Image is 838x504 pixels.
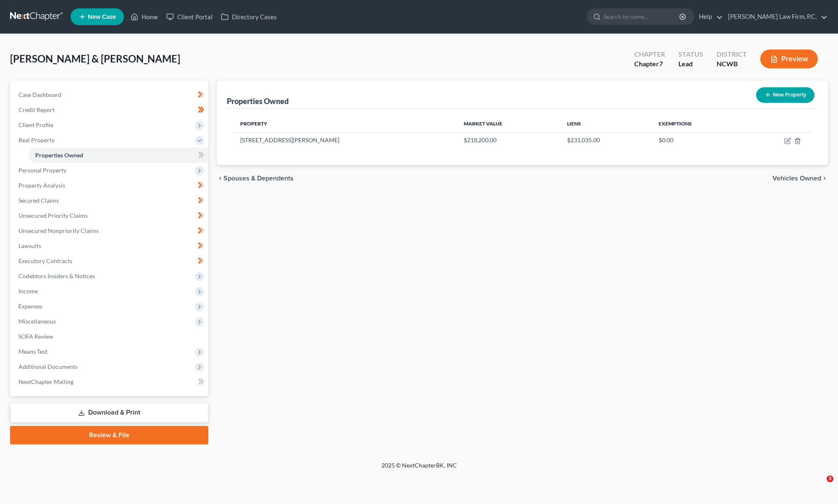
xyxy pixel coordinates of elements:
[695,9,723,24] a: Help
[162,9,217,24] a: Client Portal
[12,87,208,102] a: Case Dashboard
[659,60,663,68] span: 7
[35,151,83,159] span: Properties Owned
[18,182,65,189] span: Property Analysis
[18,348,47,355] span: Means Test
[678,59,703,69] div: Lead
[18,121,53,128] span: Client Profile
[827,475,833,482] span: 3
[457,115,560,132] th: Market Value
[18,242,41,249] span: Lawsuits
[560,115,652,132] th: Liens
[809,475,830,496] iframe: Intercom live chat
[217,175,223,182] i: chevron_left
[12,102,208,118] a: Credit Report
[12,223,208,238] a: Unsecured Nonpriority Claims
[18,212,88,219] span: Unsecured Priority Claims
[18,303,42,310] span: Expenses
[18,378,74,385] span: NextChapter Mailing
[12,193,208,208] a: Secured Claims
[12,253,208,269] a: Executory Contracts
[604,9,680,24] input: Search by name...
[717,59,747,69] div: NCWB
[126,9,162,24] a: Home
[652,115,744,132] th: Exemptions
[223,175,294,182] span: Spouses & Dependents
[457,132,560,148] td: $218,200.00
[18,257,72,264] span: Executory Contracts
[634,59,665,69] div: Chapter
[18,287,38,295] span: Income
[88,14,116,20] span: New Case
[560,132,652,148] td: $231,035.00
[234,132,457,148] td: [STREET_ADDRESS][PERSON_NAME]
[180,461,659,476] div: 2025 © NextChapterBK, INC
[772,175,821,182] span: Vehicles Owned
[724,9,827,24] a: [PERSON_NAME] Law Firm, P.C.
[18,227,99,234] span: Unsecured Nonpriority Claims
[12,178,208,193] a: Property Analysis
[18,318,56,325] span: Miscellaneous
[18,333,53,340] span: SOFA Review
[12,238,208,253] a: Lawsuits
[652,132,744,148] td: $0.00
[217,9,281,24] a: Directory Cases
[18,167,66,174] span: Personal Property
[18,363,78,370] span: Additional Documents
[18,106,55,113] span: Credit Report
[760,50,818,68] button: Preview
[12,208,208,223] a: Unsecured Priority Claims
[10,426,208,444] a: Review & File
[18,272,95,279] span: Codebtors Insiders & Notices
[717,50,747,59] div: District
[217,175,294,182] button: chevron_left Spouses & Dependents
[18,136,55,144] span: Real Property
[29,148,208,163] a: Properties Owned
[678,50,703,59] div: Status
[234,115,457,132] th: Property
[821,175,828,182] i: chevron_right
[772,175,828,182] button: Vehicles Owned chevron_right
[227,96,289,106] div: Properties Owned
[18,197,59,204] span: Secured Claims
[12,374,208,389] a: NextChapter Mailing
[10,403,208,423] a: Download & Print
[634,50,665,59] div: Chapter
[756,87,814,103] button: New Property
[18,91,61,98] span: Case Dashboard
[10,52,180,65] span: [PERSON_NAME] & [PERSON_NAME]
[12,329,208,344] a: SOFA Review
